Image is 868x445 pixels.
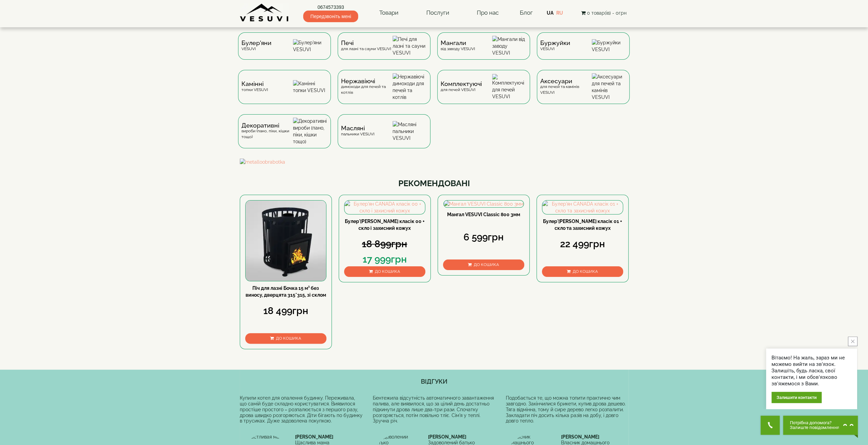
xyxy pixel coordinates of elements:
span: Булер'яни [241,40,271,46]
img: Комплектуючі для печей VESUVI [492,74,527,100]
img: Булер'яни VESUVI [293,39,327,53]
div: вироби (пано, піки, кішки тощо) [241,123,293,140]
img: Мангали від заводу VESUVI [492,36,527,56]
a: Булер'яниVESUVI Булер'яни VESUVI [235,32,334,70]
div: Купили котел для опалення будинку. Переживала, що самій буде складно користуватися. Виявилося про... [240,395,363,424]
button: До кошика [542,266,623,277]
button: До кошика [344,266,425,277]
button: 0 товар(ів) - 0грн [579,9,628,17]
span: Декоративні [241,123,293,128]
b: [PERSON_NAME] [561,434,599,440]
img: Завод VESUVI [240,3,289,22]
a: Товари [372,5,405,21]
div: для печей та камінів VESUVI [540,78,592,95]
span: До кошика [276,336,301,341]
a: Комплектуючідля печей VESUVI Комплектуючі для печей VESUVI [434,70,533,114]
a: Піч для лазні Бочка 15 м³ без виносу, дверцята 315*315, зі склом [246,285,326,298]
div: пальники VESUVI [341,125,374,137]
div: Бентежила відсутність автоматичного завантаження палива, але виявилося, що за цілий день достатнь... [373,395,496,424]
span: Аксесуари [540,78,592,84]
a: Мангаливід заводу VESUVI Мангали від заводу VESUVI [434,32,533,70]
span: Потрібна допомога? [790,420,839,425]
a: UA [547,10,554,16]
div: 22 499грн [542,237,623,251]
a: Послуги [419,5,456,21]
span: Камінні [241,81,268,87]
button: Chat button [783,416,858,435]
div: Подобається те, що можна топити практично чим завгодно. Закінчилися брикети, купив дрова дешево. ... [506,395,629,424]
div: від заводу VESUVI [441,40,475,51]
a: Булер'[PERSON_NAME] класік 00 + скло і захисний кожух [345,219,425,231]
div: VESUVI [540,40,570,51]
img: Булер'ян CANADA класік 00 + скло і захисний кожух [344,201,425,214]
a: БуржуйкиVESUVI Буржуйки VESUVI [533,32,633,70]
button: close button [848,337,857,346]
div: для печей VESUVI [441,81,482,92]
span: Буржуйки [540,40,570,46]
span: Масляні [341,125,374,131]
span: Печі [341,40,391,46]
a: Каміннітопки VESUVI Камінні топки VESUVI [235,70,334,114]
img: Камінні топки VESUVI [293,80,327,94]
div: 18 899грн [344,237,425,251]
span: Мангали [441,40,475,46]
a: Блог [519,9,532,16]
span: До кошика [375,269,400,274]
img: Піч для лазні Бочка 15 м³ без виносу, дверцята 315*315, зі склом [246,201,326,281]
img: Декоративні вироби (пано, піки, кішки тощо) [293,118,327,145]
div: для лазні та сауни VESUVI [341,40,391,51]
span: Залиште повідомлення [790,425,839,430]
b: [PERSON_NAME] [428,434,466,440]
a: Про нас [470,5,505,21]
a: Печідля лазні та сауни VESUVI Печі для лазні та сауни VESUVI [334,32,434,70]
a: 0674573393 [303,4,358,11]
h4: ВІДГУКИ [240,378,629,385]
img: Масляні пальники VESUVI [393,121,427,142]
img: metalloobrabotka [240,159,629,165]
span: До кошика [474,262,499,267]
img: Печі для лазні та сауни VESUVI [393,36,427,56]
span: 0 товар(ів) - 0грн [587,10,626,16]
img: Мангал VESUVI Classic 800 3мм [444,201,524,207]
div: 18 499грн [245,304,326,318]
div: 6 599грн [443,231,524,244]
a: Булер'[PERSON_NAME] класік 01 + скло та захисний кожух [543,219,622,231]
span: До кошика [573,269,598,274]
a: Мангал VESUVI Classic 800 3мм [447,212,520,217]
span: Нержавіючі [341,78,393,84]
a: Нержавіючідимоходи для печей та котлів Нержавіючі димоходи для печей та котлів [334,70,434,114]
img: Аксесуари для печей та камінів VESUVI [592,73,626,101]
button: До кошика [245,333,326,344]
div: топки VESUVI [241,81,268,92]
button: До кошика [443,259,524,270]
a: RU [556,10,563,16]
div: Вітаємо! На жаль, зараз ми не можемо вийти на зв'язок. Залишіть, будь ласка, свої контакти, і ми ... [771,355,852,387]
button: Get Call button [761,416,780,435]
a: Аксесуаридля печей та камінів VESUVI Аксесуари для печей та камінів VESUVI [533,70,633,114]
a: Масляніпальники VESUVI Масляні пальники VESUVI [334,114,434,159]
div: 17 999грн [344,253,425,266]
img: Буржуйки VESUVI [592,39,626,53]
div: димоходи для печей та котлів [341,78,393,95]
b: [PERSON_NAME] [295,434,333,440]
img: Булер'ян CANADA класік 01 + скло та захисний кожух [542,201,623,214]
div: Залишити контакти [771,392,822,403]
img: Нержавіючі димоходи для печей та котлів [393,73,427,101]
span: Комплектуючі [441,81,482,87]
a: Декоративнівироби (пано, піки, кішки тощо) Декоративні вироби (пано, піки, кішки тощо) [235,114,334,159]
div: VESUVI [241,40,271,51]
span: Передзвоніть мені [303,11,358,22]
